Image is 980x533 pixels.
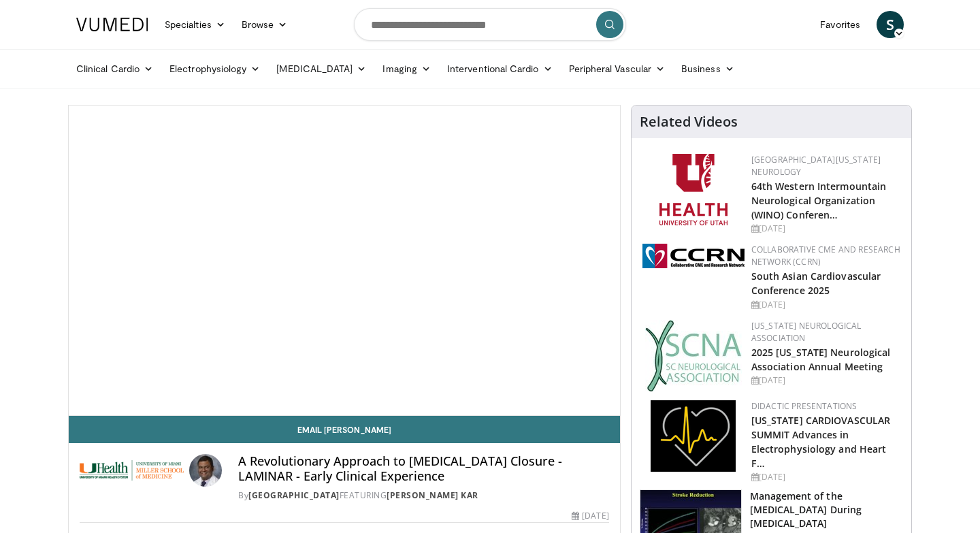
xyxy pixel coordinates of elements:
a: Specialties [157,11,233,38]
a: Interventional Cardio [439,55,561,82]
a: Favorites [812,11,868,38]
a: S [877,11,904,38]
img: University of Miami [80,454,184,487]
a: Collaborative CME and Research Network (CCRN) [751,244,900,268]
video-js: Video Player [69,106,620,416]
img: 1860aa7a-ba06-47e3-81a4-3dc728c2b4cf.png.150x105_q85_autocrop_double_scale_upscale_version-0.2.png [651,400,736,472]
img: a04ee3ba-8487-4636-b0fb-5e8d268f3737.png.150x105_q85_autocrop_double_scale_upscale_version-0.2.png [642,244,745,268]
a: Browse [233,11,296,38]
a: Imaging [374,55,439,82]
a: [US_STATE] Neurological Association [751,320,862,344]
a: Peripheral Vascular [561,55,673,82]
h4: Related Videos [640,114,738,130]
a: [GEOGRAPHIC_DATA][US_STATE] Neurology [751,154,881,178]
img: Avatar [189,454,222,487]
a: [MEDICAL_DATA] [268,55,374,82]
h3: Management of the [MEDICAL_DATA] During [MEDICAL_DATA] [750,489,903,530]
div: [DATE] [751,299,900,311]
div: By FEATURING [238,489,608,502]
div: [DATE] [751,374,900,387]
a: 2025 [US_STATE] Neurological Association Annual Meeting [751,346,891,373]
a: [PERSON_NAME] Kar [387,489,478,501]
h4: A Revolutionary Approach to [MEDICAL_DATA] Closure - LAMINAR - Early Clinical Experience [238,454,608,483]
img: f6362829-b0a3-407d-a044-59546adfd345.png.150x105_q85_autocrop_double_scale_upscale_version-0.2.png [659,154,728,225]
input: Search topics, interventions [354,8,626,41]
div: Didactic Presentations [751,400,900,413]
a: Electrophysiology [161,55,268,82]
img: VuMedi Logo [76,18,148,31]
a: Clinical Cardio [68,55,161,82]
a: South Asian Cardiovascular Conference 2025 [751,270,881,297]
div: [DATE] [572,510,608,522]
a: Email [PERSON_NAME] [69,416,620,443]
div: [DATE] [751,223,900,235]
a: Business [673,55,742,82]
a: [US_STATE] CARDIOVASCULAR SUMMIT Advances in Electrophysiology and Heart F… [751,414,891,470]
a: 64th Western Intermountain Neurological Organization (WINO) Conferen… [751,180,887,221]
a: [GEOGRAPHIC_DATA] [248,489,340,501]
img: b123db18-9392-45ae-ad1d-42c3758a27aa.jpg.150x105_q85_autocrop_double_scale_upscale_version-0.2.jpg [645,320,742,391]
div: [DATE] [751,471,900,483]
